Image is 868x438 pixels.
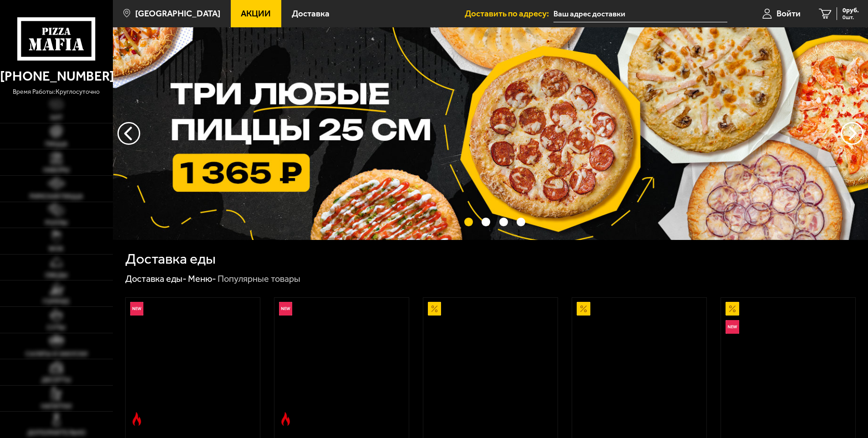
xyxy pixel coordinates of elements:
[30,194,83,200] span: Римская пицца
[499,218,508,226] button: точки переключения
[428,302,442,316] img: Акционный
[25,351,87,357] span: Салаты и закуски
[47,325,66,331] span: Супы
[292,9,330,18] span: Доставка
[188,273,216,284] a: Меню-
[572,298,706,430] a: АкционныйПепперони 25 см (толстое с сыром)
[41,377,71,383] span: Десерты
[279,302,293,316] img: Новинка
[843,15,859,20] span: 0 шт.
[553,5,727,22] input: Ваш адрес доставки
[126,298,260,430] a: НовинкаОстрое блюдоРимская с креветками
[279,412,293,426] img: Острое блюдо
[464,218,473,226] button: точки переключения
[726,320,739,334] img: Новинка
[843,7,859,14] span: 0 руб.
[45,141,67,148] span: Пицца
[43,299,70,305] span: Горячее
[465,9,553,18] span: Доставить по адресу:
[241,9,271,18] span: Акции
[726,302,739,316] img: Акционный
[43,167,70,173] span: Наборы
[721,298,855,430] a: АкционныйНовинкаВсё включено
[45,272,68,279] span: Обеды
[218,273,300,285] div: Популярные товары
[45,220,68,226] span: Роллы
[27,430,86,436] span: Дополнительно
[135,9,220,18] span: [GEOGRAPHIC_DATA]
[517,218,525,226] button: точки переключения
[841,122,863,145] button: предыдущий
[125,273,187,284] a: Доставка еды-
[130,302,144,316] img: Новинка
[130,412,144,426] img: Острое блюдо
[482,218,490,226] button: точки переключения
[423,298,558,430] a: АкционныйАль-Шам 25 см (тонкое тесто)
[50,115,63,121] span: Хит
[41,403,71,410] span: Напитки
[577,302,590,316] img: Акционный
[777,9,801,18] span: Войти
[49,246,64,252] span: WOK
[117,122,140,145] button: следующий
[274,298,409,430] a: НовинкаОстрое блюдоРимская с мясным ассорти
[125,252,216,266] h1: Доставка еды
